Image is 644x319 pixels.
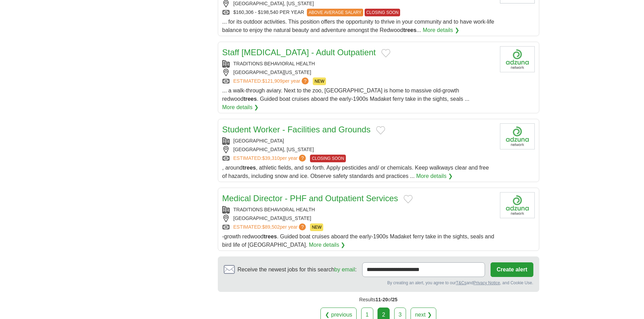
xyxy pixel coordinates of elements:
span: $89,502 [262,224,280,230]
span: CLOSING SOON [365,9,400,16]
a: ESTIMATED:$39,310per year? [233,155,308,162]
span: $121,909 [262,78,282,84]
span: , around , athletic fields, and so forth. Apply pesticides and/ or chemicals. Keep walkways clear... [222,165,489,179]
span: ? [299,223,306,230]
button: Create alert [491,262,533,277]
span: ? [302,77,309,84]
span: ABOVE AVERAGE SALARY [307,9,363,16]
img: Company logo [500,192,535,218]
a: More details ❯ [423,26,459,34]
strong: trees [403,27,416,33]
a: ESTIMATED:$121,909per year? [233,77,310,85]
img: Company logo [500,123,535,149]
a: T&Cs [456,280,466,285]
div: [GEOGRAPHIC_DATA] [222,137,494,145]
a: by email [334,267,355,272]
a: Privacy Notice [473,280,500,285]
span: 25 [392,297,398,302]
a: More details ❯ [416,172,453,180]
button: Add to favorite jobs [381,49,390,57]
a: ESTIMATED:$89,502per year? [233,223,308,231]
div: By creating an alert, you agree to our and , and Cookie Use. [224,280,533,286]
a: Medical Director - PHF and Outpatient Services [222,194,398,203]
span: NEW [310,223,323,231]
button: Add to favorite jobs [404,195,413,203]
span: CLOSING SOON [310,155,346,162]
div: [GEOGRAPHIC_DATA], [US_STATE] [222,146,494,153]
a: More details ❯ [222,103,259,112]
div: Results of [218,292,539,308]
strong: trees [264,234,277,239]
button: Add to favorite jobs [376,126,385,134]
span: -growth redwood . Guided boat cruises aboard the early-1900s Madaket ferry take in the sights, se... [222,234,494,248]
a: Staff [MEDICAL_DATA] - Adult Outpatient [222,48,376,57]
div: [GEOGRAPHIC_DATA][US_STATE] [222,215,494,222]
div: $160,306 - $198,540 PER YEAR [222,9,494,16]
span: ... for its outdoor activities. This position offers the opportunity to thrive in your community ... [222,19,494,33]
span: 11-20 [375,297,388,302]
strong: trees [243,165,256,171]
span: ... a walk-through aviary. Next to the zoo, [GEOGRAPHIC_DATA] is home to massive old-growth redwo... [222,88,470,102]
span: $39,310 [262,155,280,161]
span: ? [299,155,306,162]
img: Company logo [500,46,535,72]
span: Receive the newest jobs for this search : [238,265,357,274]
strong: trees [244,96,257,102]
div: [GEOGRAPHIC_DATA][US_STATE] [222,69,494,76]
span: NEW [313,77,326,85]
div: TRADITIONS BEHAVIORAL HEALTH [222,60,494,67]
a: Student Worker - Facilities and Grounds [222,125,371,134]
a: More details ❯ [309,241,345,249]
div: TRADITIONS BEHAVIORAL HEALTH [222,206,494,213]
